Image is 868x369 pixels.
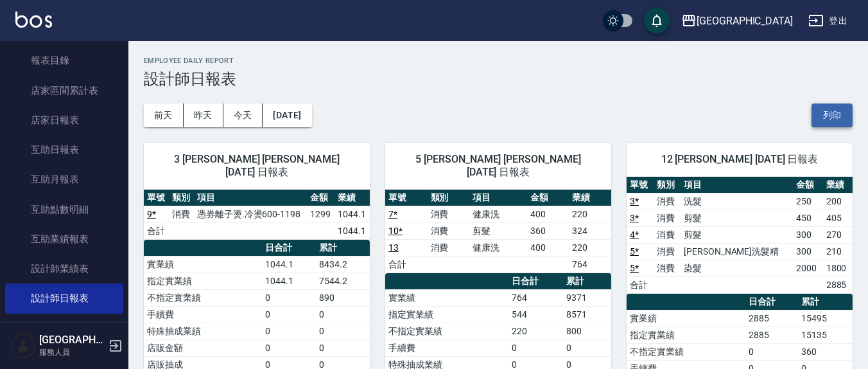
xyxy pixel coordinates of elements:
a: 報表目錄 [5,46,123,75]
p: 服務人員 [39,346,105,358]
td: 不指定實業績 [627,343,745,360]
td: 220 [569,239,611,256]
td: 0 [316,306,370,323]
td: 消費 [654,226,681,243]
td: 合計 [385,256,428,273]
button: save [644,8,670,33]
td: 消費 [428,239,470,256]
th: 業績 [823,177,853,194]
td: 特殊抽成業績 [144,323,262,339]
th: 累計 [563,273,611,290]
table: a dense table [144,190,370,240]
td: 不指定實業績 [144,289,262,306]
td: 0 [262,339,316,356]
a: 設計師業績表 [5,254,123,283]
td: 手續費 [385,339,508,356]
td: 2885 [823,276,853,293]
th: 日合計 [262,240,316,256]
td: 270 [823,226,853,243]
td: 洗髮 [681,193,793,210]
table: a dense table [385,190,611,273]
th: 累計 [316,240,370,256]
td: 15135 [798,327,853,343]
h2: Employee Daily Report [144,57,853,65]
td: 指定實業績 [144,273,262,289]
th: 單號 [144,190,169,206]
td: [PERSON_NAME]洗髮精 [681,243,793,260]
a: 互助日報表 [5,135,123,165]
th: 項目 [681,177,793,194]
td: 合計 [627,276,654,293]
td: 764 [569,256,611,273]
button: [DATE] [263,104,311,127]
td: 0 [563,339,611,356]
td: 7544.2 [316,273,370,289]
td: 憑券離子燙.冷燙600-1198 [194,206,307,222]
td: 消費 [654,260,681,276]
td: 實業績 [144,256,262,273]
span: 3 [PERSON_NAME] [PERSON_NAME] [DATE] 日報表 [159,153,354,179]
td: 0 [262,306,316,323]
td: 8434.2 [316,256,370,273]
td: 324 [569,222,611,239]
th: 單號 [627,177,654,194]
td: 210 [823,243,853,260]
a: 互助月報表 [5,165,123,194]
th: 業績 [569,190,611,206]
td: 400 [527,206,569,222]
td: 9371 [563,289,611,306]
td: 0 [316,339,370,356]
a: 13 [388,242,399,253]
td: 0 [508,339,563,356]
td: 不指定實業績 [385,323,508,339]
a: 設計師業績分析表 [5,314,123,343]
a: 店家日報表 [5,105,123,135]
div: [GEOGRAPHIC_DATA] [697,13,793,29]
th: 單號 [385,190,428,206]
a: 互助點數明細 [5,195,123,224]
td: 消費 [654,243,681,260]
td: 250 [793,193,822,210]
th: 類別 [169,190,194,206]
button: 昨天 [184,104,223,127]
td: 8571 [563,306,611,323]
h5: [GEOGRAPHIC_DATA] [39,334,105,346]
table: a dense table [627,177,853,294]
td: 544 [508,306,563,323]
td: 220 [508,323,563,339]
td: 消費 [169,206,194,222]
td: 890 [316,289,370,306]
td: 剪髮 [469,222,527,239]
td: 店販金額 [144,339,262,356]
td: 2885 [745,327,798,343]
td: 剪髮 [681,226,793,243]
td: 消費 [654,193,681,210]
td: 200 [823,193,853,210]
td: 健康洗 [469,239,527,256]
button: 前天 [144,104,184,127]
td: 合計 [144,222,169,239]
img: Person [10,333,36,359]
td: 15495 [798,310,853,327]
th: 類別 [654,177,681,194]
td: 消費 [654,210,681,226]
td: 消費 [428,222,470,239]
button: 登出 [803,9,853,33]
a: 店家區間累計表 [5,76,123,105]
td: 300 [793,226,822,243]
td: 1299 [307,206,334,222]
td: 800 [563,323,611,339]
td: 0 [316,323,370,339]
td: 2885 [745,310,798,327]
button: 列印 [812,104,853,127]
th: 日合計 [745,294,798,310]
td: 指定實業績 [627,327,745,343]
span: 5 [PERSON_NAME] [PERSON_NAME] [DATE] 日報表 [401,153,596,179]
th: 項目 [469,190,527,206]
td: 405 [823,210,853,226]
th: 類別 [428,190,470,206]
td: 1044.1 [334,206,370,222]
th: 金額 [793,177,822,194]
button: 今天 [223,104,263,127]
td: 指定實業績 [385,306,508,323]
